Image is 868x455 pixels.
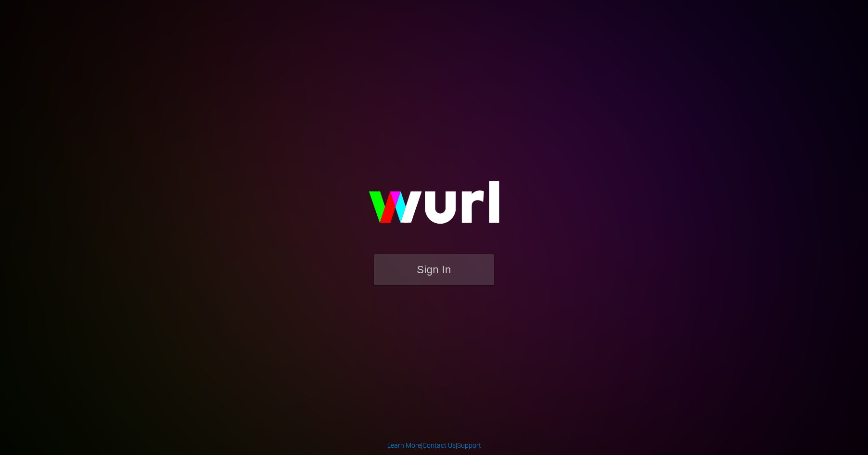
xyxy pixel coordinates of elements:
a: Contact Us [422,442,456,449]
img: wurl-logo-on-black-223613ac3d8ba8fe6dc639794a292ebdb59501304c7dfd60c99c58986ef67473.svg [338,160,530,253]
a: Support [457,442,481,449]
a: Learn More [387,442,421,449]
div: | | [387,441,481,450]
button: Sign In [374,254,494,285]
